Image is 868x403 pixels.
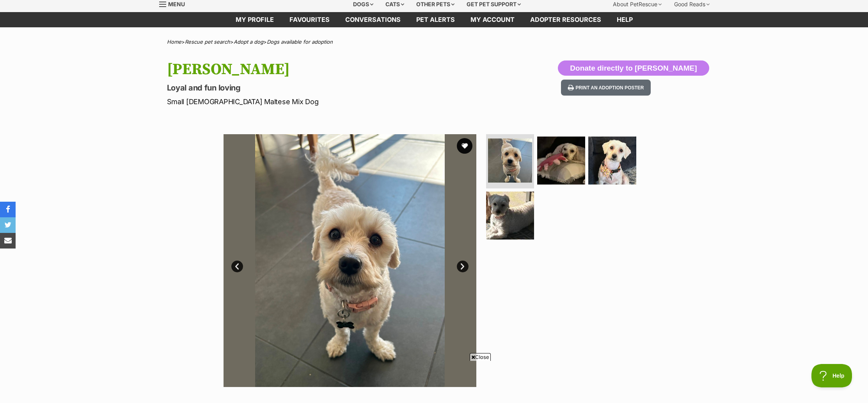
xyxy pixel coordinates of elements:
button: Print an adoption poster [561,80,651,96]
a: Adopter resources [522,12,609,27]
button: Donate directly to [PERSON_NAME] [558,60,709,76]
img: Photo of Lucy [537,137,585,185]
span: Menu [168,1,185,7]
img: Photo of Lucy [488,138,532,183]
a: My profile [228,12,282,27]
img: Photo of Lucy [224,134,476,387]
a: Help [609,12,641,27]
p: Small [DEMOGRAPHIC_DATA] Maltese Mix Dog [167,96,497,107]
iframe: Advertisement [292,364,576,399]
a: Home [167,39,181,45]
a: Prev [231,261,243,272]
img: adc.png [111,0,116,6]
button: favourite [457,138,472,154]
a: Dogs available for adoption [267,39,333,45]
a: Next [457,261,469,272]
img: Photo of Lucy [486,192,534,240]
a: My account [463,12,522,27]
iframe: Help Scout Beacon - Open [811,364,852,387]
a: Favourites [282,12,337,27]
span: Close [470,353,491,361]
img: Photo of Lucy [588,137,636,185]
a: Rescue pet search [185,39,230,45]
h1: [PERSON_NAME] [167,60,497,78]
a: Adopt a dog [234,39,263,45]
a: conversations [337,12,408,27]
div: > > > [147,39,721,45]
p: Loyal and fun loving [167,82,497,93]
a: Pet alerts [408,12,463,27]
